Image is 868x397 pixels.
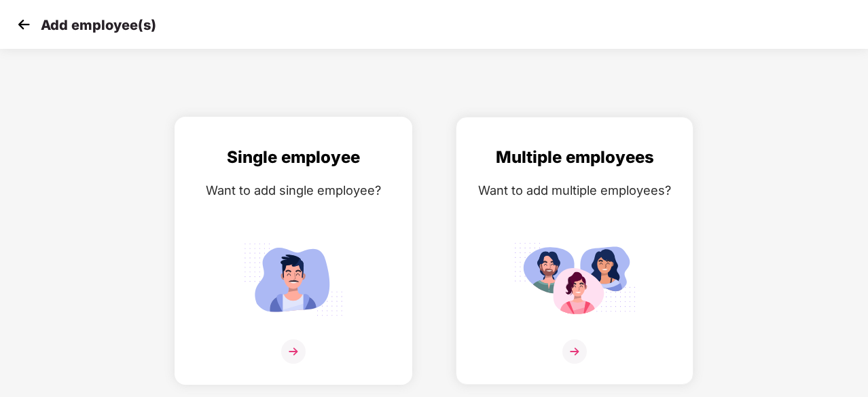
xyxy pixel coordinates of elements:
[513,237,636,322] img: svg+xml;base64,PHN2ZyB4bWxucz0iaHR0cDovL3d3dy53My5vcmcvMjAwMC9zdmciIGlkPSJNdWx0aXBsZV9lbXBsb3llZS...
[562,339,587,364] img: svg+xml;base64,PHN2ZyB4bWxucz0iaHR0cDovL3d3dy53My5vcmcvMjAwMC9zdmciIHdpZHRoPSIzNiIgaGVpZ2h0PSIzNi...
[14,14,34,35] img: svg+xml;base64,PHN2ZyB4bWxucz0iaHR0cDovL3d3dy53My5vcmcvMjAwMC9zdmciIHdpZHRoPSIzMCIgaGVpZ2h0PSIzMC...
[281,339,306,364] img: svg+xml;base64,PHN2ZyB4bWxucz0iaHR0cDovL3d3dy53My5vcmcvMjAwMC9zdmciIHdpZHRoPSIzNiIgaGVpZ2h0PSIzNi...
[189,181,398,200] div: Want to add single employee?
[189,145,398,170] div: Single employee
[41,17,156,33] p: Add employee(s)
[470,145,679,170] div: Multiple employees
[470,181,679,200] div: Want to add multiple employees?
[232,237,355,322] img: svg+xml;base64,PHN2ZyB4bWxucz0iaHR0cDovL3d3dy53My5vcmcvMjAwMC9zdmciIGlkPSJTaW5nbGVfZW1wbG95ZWUiIH...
